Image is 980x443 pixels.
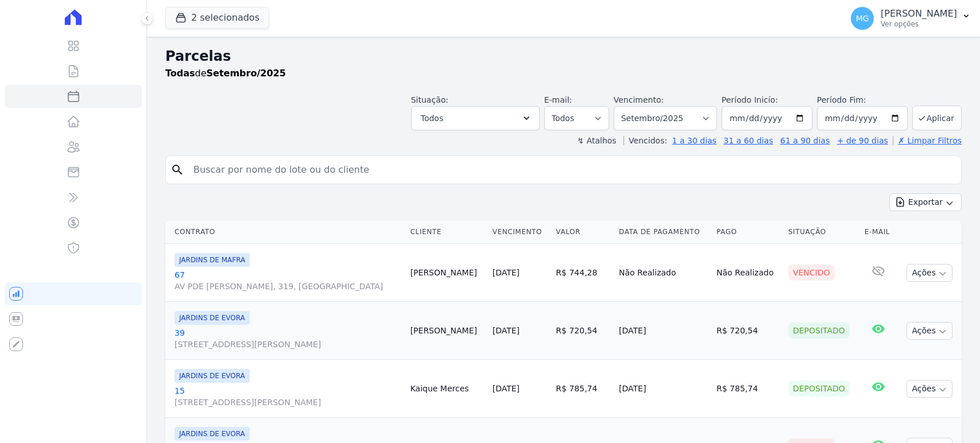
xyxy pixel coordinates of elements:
th: Data de Pagamento [614,220,712,244]
th: Cliente [406,220,488,244]
h2: Parcelas [165,46,962,67]
span: [STREET_ADDRESS][PERSON_NAME] [175,397,401,408]
a: 67AV PDE [PERSON_NAME], 319, [GEOGRAPHIC_DATA] [175,269,401,292]
button: Exportar [889,193,962,211]
td: Kaique Merces [406,360,488,418]
div: Depositado [788,380,850,397]
td: R$ 720,54 [551,302,614,360]
label: ↯ Atalhos [577,136,616,145]
a: 15[STREET_ADDRESS][PERSON_NAME] [175,385,401,408]
button: Ações [907,264,952,282]
span: JARDINS DE MAFRA [175,253,250,267]
td: Não Realizado [614,244,712,302]
button: Ações [907,380,952,398]
span: Todos [421,111,443,125]
td: [PERSON_NAME] [406,302,488,360]
label: E-mail: [544,95,572,104]
td: [PERSON_NAME] [406,244,488,302]
a: 61 a 90 dias [780,136,830,145]
span: [STREET_ADDRESS][PERSON_NAME] [175,339,401,350]
label: Período Fim: [817,94,908,106]
th: Situação [784,220,860,244]
a: 1 a 30 dias [672,136,716,145]
span: MG [856,14,869,22]
a: [DATE] [493,326,520,335]
span: JARDINS DE EVORA [175,369,250,383]
label: Vencimento: [614,95,664,104]
span: JARDINS DE EVORA [175,427,250,441]
th: Pago [712,220,784,244]
a: ✗ Limpar Filtros [893,136,962,145]
i: search [171,163,184,177]
button: Todos [411,106,540,130]
p: Ver opções [881,20,957,29]
span: AV PDE [PERSON_NAME], 319, [GEOGRAPHIC_DATA] [175,281,401,292]
td: [DATE] [614,360,712,418]
a: 31 a 60 dias [723,136,773,145]
div: Depositado [788,322,850,339]
label: Vencidos: [623,136,667,145]
button: 2 selecionados [165,7,269,29]
button: Aplicar [912,106,962,130]
a: [DATE] [493,384,520,393]
strong: Setembro/2025 [207,68,286,79]
th: E-mail [860,220,897,244]
label: Período Inicío: [722,95,778,104]
strong: Todas [165,68,195,79]
td: [DATE] [614,302,712,360]
a: + de 90 dias [837,136,888,145]
td: R$ 785,74 [551,360,614,418]
p: de [165,67,286,80]
span: JARDINS DE EVORA [175,311,250,325]
div: Vencido [788,265,835,281]
p: [PERSON_NAME] [881,8,957,20]
td: R$ 720,54 [712,302,784,360]
th: Valor [551,220,614,244]
label: Situação: [411,95,448,104]
input: Buscar por nome do lote ou do cliente [187,158,956,181]
th: Contrato [165,220,406,244]
a: 39[STREET_ADDRESS][PERSON_NAME] [175,327,401,350]
td: R$ 785,74 [712,360,784,418]
td: Não Realizado [712,244,784,302]
td: R$ 744,28 [551,244,614,302]
button: Ações [907,322,952,340]
button: MG [PERSON_NAME] Ver opções [842,2,980,34]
